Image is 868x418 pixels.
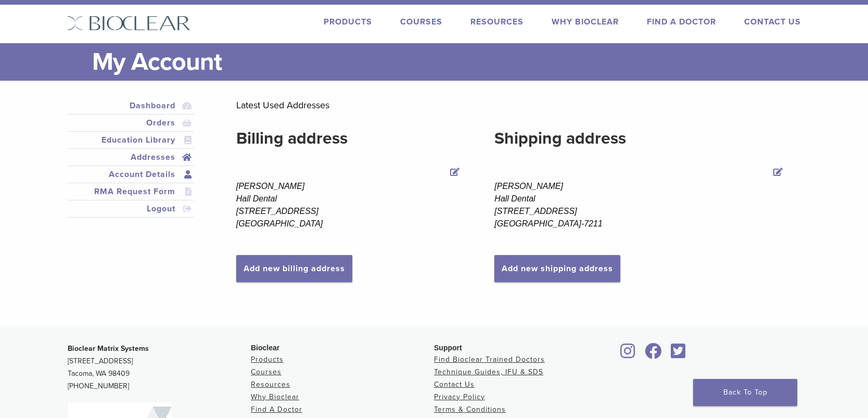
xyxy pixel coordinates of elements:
[236,126,463,151] h2: Billing address
[67,16,190,31] img: Bioclear
[434,344,462,352] span: Support
[494,255,620,282] a: Add new shipping address
[68,343,251,392] p: [STREET_ADDRESS] Tacoma, WA 98409 [PHONE_NUMBER]
[236,255,352,282] a: Add new billing address
[494,180,785,230] address: [PERSON_NAME] Hall Dental [STREET_ADDRESS] [GEOGRAPHIC_DATA]-7211
[69,117,192,129] a: Orders
[236,97,785,113] p: Latest Used Addresses
[251,355,284,364] a: Products
[251,368,282,376] a: Courses
[69,134,192,146] a: Education Library
[693,379,797,406] a: Back To Top
[251,392,299,401] a: Why Bioclear
[324,17,372,27] a: Products
[69,99,192,112] a: Dashboard
[434,368,543,376] a: Technique Guides, IFU & SDS
[552,17,619,27] a: Why Bioclear
[494,126,785,151] h2: Shipping address
[69,185,192,198] a: RMA Request Form
[251,344,279,352] span: Bioclear
[470,17,524,27] a: Resources
[667,349,689,360] a: Bioclear
[69,168,192,181] a: Account Details
[434,380,475,389] a: Contact Us
[448,166,462,180] a: Edit Billing address
[67,97,194,230] nav: Account pages
[68,344,149,353] strong: Bioclear Matrix Systems
[771,166,785,180] a: Edit Shipping address
[400,17,442,27] a: Courses
[236,180,463,230] address: [PERSON_NAME] Hall Dental [STREET_ADDRESS] [GEOGRAPHIC_DATA]
[647,17,716,27] a: Find A Doctor
[92,43,801,81] h1: My Account
[69,151,192,163] a: Addresses
[434,355,545,364] a: Find Bioclear Trained Doctors
[617,349,639,360] a: Bioclear
[69,202,192,215] a: Logout
[744,17,801,27] a: Contact Us
[434,405,506,414] a: Terms & Conditions
[251,380,290,389] a: Resources
[641,349,665,360] a: Bioclear
[251,405,302,414] a: Find A Doctor
[434,392,485,401] a: Privacy Policy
